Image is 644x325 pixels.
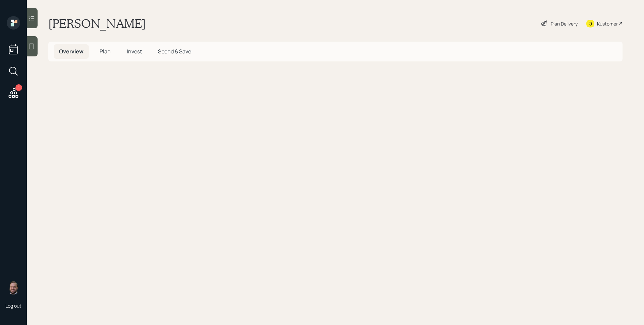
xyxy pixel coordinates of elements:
div: Log out [5,303,21,309]
span: Spend & Save [158,48,191,55]
h1: [PERSON_NAME] [48,16,146,31]
div: Kustomer [597,20,618,27]
div: 1 [15,84,22,91]
div: Plan Delivery [551,20,578,27]
span: Overview [59,48,84,55]
span: Plan [100,48,111,55]
span: Invest [127,48,142,55]
img: james-distasi-headshot.png [7,281,20,294]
